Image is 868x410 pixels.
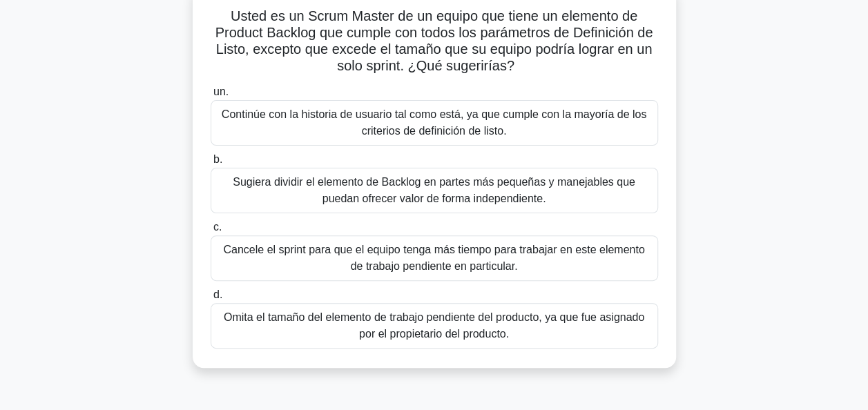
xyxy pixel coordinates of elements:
[211,100,658,146] div: Continúe con la historia de usuario tal como está, ya que cumple con la mayoría de los criterios ...
[211,235,658,281] div: Cancele el sprint para que el equipo tenga más tiempo para trabajar en este elemento de trabajo p...
[213,289,222,300] span: d.
[211,168,658,213] div: Sugiera dividir el elemento de Backlog en partes más pequeñas y manejables que puedan ofrecer val...
[215,8,653,73] font: Usted es un Scrum Master de un equipo que tiene un elemento de Product Backlog que cumple con tod...
[211,303,658,349] div: Omita el tamaño del elemento de trabajo pendiente del producto, ya que fue asignado por el propie...
[213,86,229,97] span: un.
[213,221,222,233] span: c.
[213,153,222,165] span: b.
